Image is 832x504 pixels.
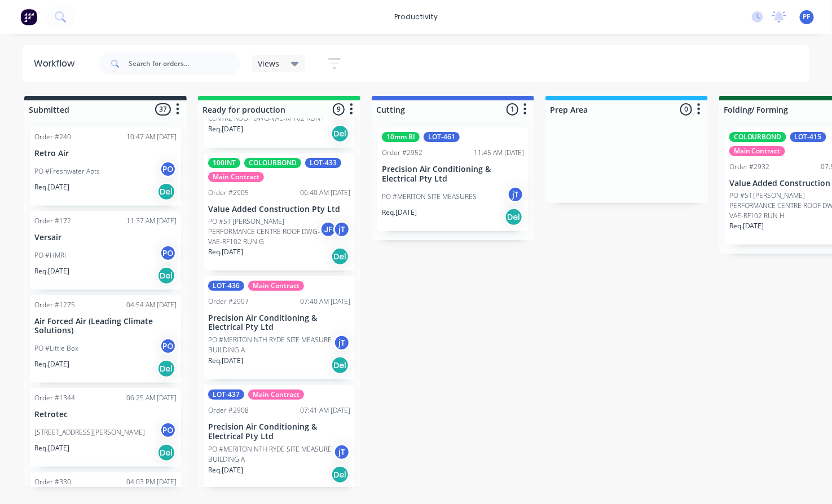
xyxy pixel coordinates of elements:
p: PO #Freshwater Apts [34,166,100,176]
div: Workflow [34,57,80,70]
div: LOT-436 [208,281,244,291]
div: 11:37 AM [DATE] [126,216,177,226]
p: Versair [34,233,177,242]
p: Req. [DATE] [382,207,417,218]
div: Del [331,356,349,374]
div: Order #2907 [208,297,249,307]
div: Del [505,208,523,226]
p: Req. [DATE] [34,182,69,192]
p: PO #ST [PERSON_NAME] PERFORMANCE CENTRE ROOF DWG-VAE-RF102 RUN G [208,216,320,247]
p: Req. [DATE] [208,247,243,257]
input: Search for orders... [129,52,240,75]
div: 06:25 AM [DATE] [126,393,177,403]
div: 10mm BILOT-461Order #295211:45 AM [DATE]Precision Air Conditioning & Electrical Pty LtdPO #MERITO... [377,127,529,231]
div: Order #24010:47 AM [DATE]Retro AirPO #Freshwater AptsPOReq.[DATE]Del [30,127,181,206]
div: 07:40 AM [DATE] [300,297,350,307]
div: Order #2952 [382,148,422,158]
p: PO #MERITON NTH RYDE SITE MEASURE BUILDING A [208,335,333,355]
div: Order #127504:54 AM [DATE]Air Forced Air (Leading Climate Solutions)PO #Little BoxPOReq.[DATE]Del [30,295,181,383]
div: COLOURBOND [729,132,786,142]
div: Main Contract [729,146,785,156]
p: [STREET_ADDRESS][PERSON_NAME] [34,427,145,437]
div: LOT-437Main ContractOrder #290807:41 AM [DATE]Precision Air Conditioning & Electrical Pty LtdPO #... [204,385,355,489]
div: 10mm BI [382,132,420,142]
div: Order #2908 [208,405,249,415]
p: Retrotec [34,410,177,419]
div: 11:45 AM [DATE] [474,148,524,158]
div: PO [160,422,177,439]
div: LOT-436Main ContractOrder #290707:40 AM [DATE]Precision Air Conditioning & Electrical Pty LtdPO #... [204,276,355,380]
div: Del [157,444,175,462]
div: PO [160,161,177,178]
div: jT [333,221,350,238]
p: Req. [DATE] [208,465,243,475]
div: 07:41 AM [DATE] [300,405,350,415]
p: Req. [DATE] [729,221,764,231]
div: jT [333,334,350,351]
div: Order #240 [34,132,71,142]
p: PO #HMRI [34,250,66,260]
div: LOT-461 [424,132,460,142]
div: PO [160,338,177,355]
p: Req. [DATE] [208,356,243,366]
div: LOT-433 [305,158,341,168]
div: JF [320,221,337,238]
p: Precision Air Conditioning & Electrical Pty Ltd [208,422,350,441]
span: Views [258,58,280,69]
div: COLOURBOND [244,158,301,168]
div: productivity [389,8,443,25]
div: 100INT [208,158,240,168]
p: Air Forced Air (Leading Climate Solutions) [34,317,177,336]
span: PF [803,12,811,22]
div: LOT-437 [208,390,244,400]
div: Del [331,247,349,266]
div: 100INTCOLOURBONDLOT-433Main ContractOrder #290506:40 AM [DATE]Value Added Construction Pty LtdPO ... [204,153,355,271]
p: Retro Air [34,149,177,158]
div: Order #172 [34,216,71,226]
div: LOT-415 [790,132,826,142]
div: 06:40 AM [DATE] [300,188,350,198]
div: Del [331,125,349,143]
img: Factory [20,8,37,25]
p: PO #MERITON NTH RYDE SITE MEASURE BUILDING A [208,444,333,465]
div: Order #2905 [208,188,249,198]
div: 04:54 AM [DATE] [126,300,177,310]
div: jT [507,186,524,203]
div: Order #134406:25 AM [DATE]Retrotec[STREET_ADDRESS][PERSON_NAME]POReq.[DATE]Del [30,388,181,467]
div: Main Contract [208,172,264,182]
p: PO #MERITON SITE MEASURES [382,192,477,202]
p: Precision Air Conditioning & Electrical Pty Ltd [382,165,524,184]
div: Order #330 [34,477,71,487]
div: Del [157,267,175,285]
div: Main Contract [248,390,304,400]
div: Del [157,360,175,378]
p: Precision Air Conditioning & Electrical Pty Ltd [208,313,350,333]
div: Order #1344 [34,393,75,403]
div: Order #17211:37 AM [DATE]VersairPO #HMRIPOReq.[DATE]Del [30,211,181,290]
p: PO #Little Box [34,343,78,353]
div: Order #1275 [34,300,75,310]
div: PO [160,245,177,262]
div: 04:03 PM [DATE] [126,477,177,487]
div: Order #2932 [729,162,770,172]
div: Main Contract [248,281,304,291]
div: Del [331,466,349,484]
p: Req. [DATE] [34,266,69,276]
p: Req. [DATE] [34,443,69,453]
div: 10:47 AM [DATE] [126,132,177,142]
p: Value Added Construction Pty Ltd [208,205,350,214]
p: Req. [DATE] [208,124,243,134]
p: Req. [DATE] [34,359,69,369]
div: Del [157,183,175,201]
div: jT [333,444,350,461]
